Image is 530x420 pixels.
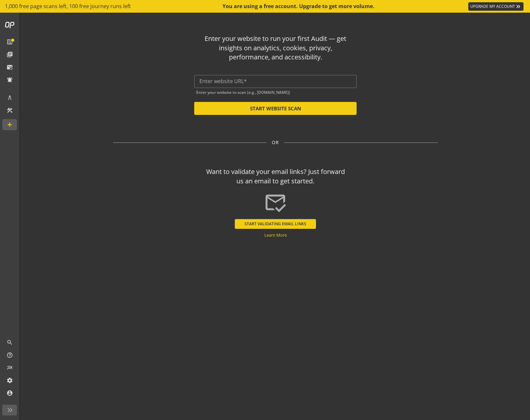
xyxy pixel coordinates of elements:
[6,339,13,346] mat-icon: search
[264,232,287,238] a: Learn More
[199,78,351,84] input: Enter website URL*
[6,77,13,83] mat-icon: notifications_active
[6,107,13,114] mat-icon: construction
[203,167,348,186] div: Want to validate your email links? Just forward us an email to get started.
[272,139,279,146] span: OR
[6,121,13,128] mat-icon: add
[6,64,13,70] mat-icon: mark_email_read
[6,352,13,358] mat-icon: help_outline
[6,94,13,101] mat-icon: architecture
[222,3,375,10] div: You are using a free account. Upgrade to get more volume.
[6,377,13,384] mat-icon: settings
[6,390,13,396] mat-icon: account_circle
[6,39,13,45] mat-icon: list_alt
[5,3,131,10] span: 1,000 free page scans left, 100 free journey runs left
[6,51,13,58] mat-icon: library_books
[6,364,13,371] mat-icon: multiline_chart
[468,2,524,11] a: UPGRADE MY ACCOUNT
[194,102,357,115] button: START WEBSITE SCAN
[203,34,348,62] div: Enter your website to run your first Audit — get insights on analytics, cookies, privacy, perform...
[235,219,316,229] button: START VALIDATING EMAIL LINKS
[196,89,290,95] mat-hint: Enter your website to scan (e.g., [DOMAIN_NAME])
[264,191,287,214] mat-icon: mark_email_read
